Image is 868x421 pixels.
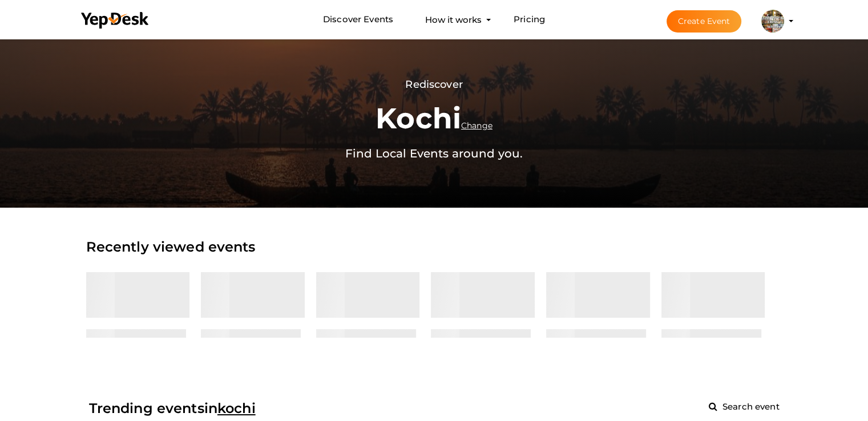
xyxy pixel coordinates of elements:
[217,400,256,416] span: kochi
[345,144,523,163] label: Find Local Events around you.
[405,76,462,93] label: Rediscover
[204,400,256,416] span: in
[461,120,492,131] span: Change
[86,236,256,258] label: Recently viewed events
[720,401,780,412] span: Search event
[422,9,485,30] button: How it works
[667,10,742,33] button: Create Event
[761,10,784,33] img: SNXIXYF2_small.jpeg
[514,9,545,30] a: Pricing
[323,9,393,30] a: Discover Events
[89,398,256,419] label: Trending events
[376,96,461,141] label: kochi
